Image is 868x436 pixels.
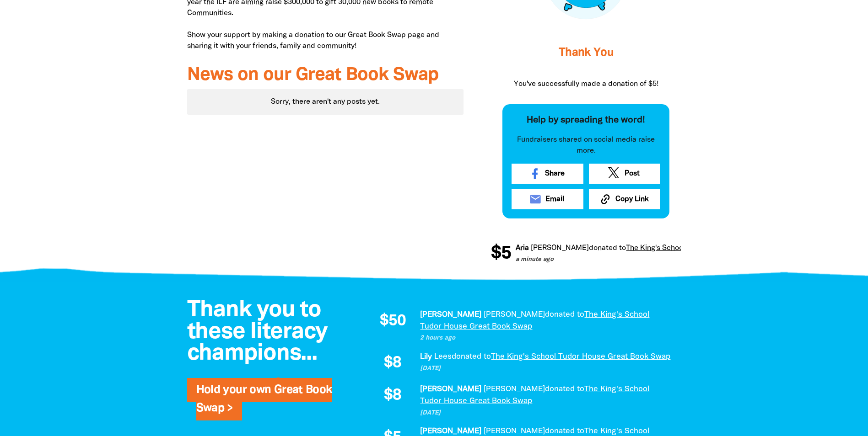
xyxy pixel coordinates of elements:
[187,89,464,115] div: Paginated content
[512,164,583,184] a: Share
[434,353,452,360] em: Lees
[545,428,584,435] span: donated to
[555,245,592,251] span: donated to
[482,255,755,265] p: a minute ago
[420,386,649,404] a: The King's School Tudor House Great Book Swap
[592,245,755,251] a: The King's School Tudor House Great Book Swap
[502,35,669,71] h3: Thank You
[497,245,555,251] em: [PERSON_NAME]
[484,311,545,318] em: [PERSON_NAME]
[380,314,406,329] span: $50
[512,134,660,156] p: Fundraisers shared on social media raise more.
[420,428,481,435] em: [PERSON_NAME]
[196,385,332,414] a: Hold your own Great Book Swap >
[384,388,401,404] span: $8
[545,168,565,179] span: Share
[420,311,481,318] em: [PERSON_NAME]
[484,428,545,435] em: [PERSON_NAME]
[545,194,564,205] span: Email
[187,300,328,364] span: Thank you to these literacy champions...
[491,353,670,360] a: The King's School Tudor House Great Book Swap
[545,386,584,393] span: donated to
[420,311,649,330] a: The King's School Tudor House Great Book Swap
[545,311,584,318] span: donated to
[384,356,401,371] span: $8
[491,239,681,268] div: Donation stream
[512,189,583,209] a: emailEmail
[420,386,481,393] em: [PERSON_NAME]
[512,113,660,127] p: Help by spreading the word!
[420,353,432,360] em: Lily
[615,194,649,205] span: Copy Link
[529,193,542,206] i: email
[420,364,672,373] p: [DATE]
[187,89,464,115] div: Sorry, there aren't any posts yet.
[502,79,669,90] p: You've successfully made a donation of $5!
[452,353,491,360] span: donated to
[625,168,640,179] span: Post
[420,409,672,418] p: [DATE]
[187,65,464,85] h3: News on our Great Book Swap
[589,189,661,209] button: Copy Link
[589,164,661,184] a: Post
[420,334,672,343] p: 2 hours ago
[484,386,545,393] em: [PERSON_NAME]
